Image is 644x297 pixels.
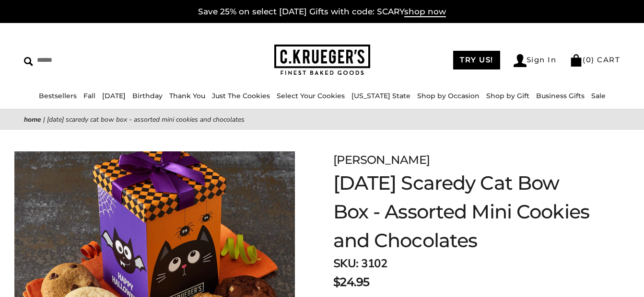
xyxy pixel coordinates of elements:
[361,256,387,271] span: 3102
[83,91,95,100] a: Fall
[333,274,370,291] span: $24.95
[453,51,500,69] a: TRY US!
[198,7,446,17] a: Save 25% on select [DATE] Gifts with code: SCARYshop now
[333,169,596,255] h1: [DATE] Scaredy Cat Bow Box - Assorted Mini Cookies and Chocolates
[169,91,205,100] a: Thank You
[333,256,359,271] strong: SKU:
[212,91,270,100] a: Just The Cookies
[47,115,245,124] span: [DATE] Scaredy Cat Bow Box - Assorted Mini Cookies and Chocolates
[132,91,163,100] a: Birthday
[536,91,585,100] a: Business Gifts
[570,55,620,64] a: (0) CART
[586,55,592,64] span: 0
[24,53,162,68] input: Search
[39,91,77,100] a: Bestsellers
[24,115,41,124] a: Home
[102,91,126,100] a: [DATE]
[417,91,480,100] a: Shop by Occasion
[24,114,620,125] nav: breadcrumbs
[570,54,583,67] img: Bag
[486,91,529,100] a: Shop by Gift
[333,151,596,169] div: [PERSON_NAME]
[274,45,370,76] img: C.KRUEGER'S
[24,57,33,66] img: Search
[404,7,446,17] span: shop now
[277,91,345,100] a: Select Your Cookies
[43,115,45,124] span: |
[591,91,606,100] a: Sale
[514,54,557,67] a: Sign In
[514,54,527,67] img: Account
[351,91,410,100] a: [US_STATE] State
